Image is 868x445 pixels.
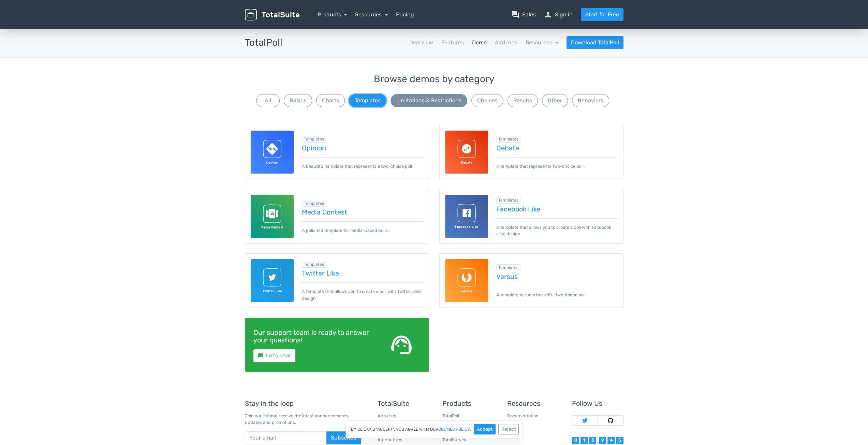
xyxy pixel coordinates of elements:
[526,39,558,46] a: Resources
[253,329,372,344] h4: Our support team is ready to answer your questions!
[567,36,623,49] a: Download TotalPoll
[596,440,599,444] div: ,
[378,400,429,407] h5: TotalSuite
[345,420,523,438] div: By clicking "Accept", you agree with our .
[441,39,464,47] a: Features
[496,286,618,298] p: A template to run a beautiful two-image poll
[580,437,588,444] div: 1
[409,39,433,47] a: Overview
[496,197,520,204] span: Browse all in Templates
[511,11,519,19] span: question_answer
[616,437,623,444] div: 5
[245,400,361,407] h5: Stay in the loop
[284,94,312,107] button: Basics
[258,353,263,358] small: sms
[302,208,423,216] a: Media Contest
[542,94,568,107] button: Other
[572,400,623,407] h5: Follow Us
[302,269,423,277] a: Twitter Like
[496,144,618,152] a: Debate
[316,94,345,107] button: Charts
[607,437,615,444] div: 4
[507,400,558,407] h5: Resources
[245,38,282,48] h3: TotalPoll
[245,413,361,426] p: Join our list and receive the latest announcements, updates and promotions.
[507,94,538,107] button: Results
[378,413,396,418] a: About us
[581,8,623,21] a: Start for Free
[442,437,466,442] a: TotalSurvey
[544,11,573,19] a: personSign in
[389,332,414,357] span: support_agent
[438,427,470,431] a: cookies policy
[544,11,552,19] span: person
[245,74,623,85] h3: Browse demos by category
[318,11,347,18] a: Products
[302,136,326,143] span: Browse all in Templates
[495,39,517,47] a: Add-ons
[608,418,613,423] img: Follow TotalSuite on Github
[251,259,294,302] img: twitter-like-template-for-totalpoll.svg
[445,259,488,302] img: versus-template-for-totalpoll.svg
[589,437,596,444] div: 3
[572,437,579,444] div: 0
[355,11,388,18] a: Resources
[302,221,423,234] p: A polished template for media-based polls.
[472,39,487,47] a: Demo
[507,413,539,418] a: Documentation
[582,418,588,423] img: Follow TotalSuite on Twitter
[349,94,386,107] button: Templates
[396,11,414,19] a: Pricing
[378,437,402,442] a: Alternatives
[251,131,294,174] img: opinion-template-for-totalpoll.svg
[445,195,488,238] img: facebook-like-template-for-totalpoll.svg
[251,195,294,238] img: media-contest-template-for-totalpoll.svg
[302,157,423,169] p: A beautiful template that represents a two-choice poll
[302,200,326,207] span: Browse all in Templates
[302,261,326,268] span: Browse all in Templates
[391,94,467,107] button: Limitations & Restrictions
[496,218,618,237] p: A template that allows you to create a poll with Facebook alike design
[256,94,280,107] button: All
[496,205,618,213] a: Facebook Like
[498,424,519,434] button: Reject
[496,157,618,169] p: A template that represents two-choice poll.
[445,131,488,174] img: debate-template-for-totalpoll.svg
[496,273,618,280] a: Versus
[302,144,423,152] a: Opinion
[496,136,520,143] span: Browse all in Templates
[572,94,609,107] button: Behaviors
[442,400,494,407] h5: Products
[599,437,606,444] div: 9
[511,11,536,19] a: question_answerSales
[253,349,295,362] a: smsLet's chat
[496,264,520,271] span: Browse all in Templates
[302,282,423,301] p: A template that allows you to create a poll with Twitter alike design
[471,94,503,107] button: Choices
[442,413,459,418] a: TotalPoll
[245,9,299,21] img: TotalSuite for WordPress
[474,424,496,434] button: Accept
